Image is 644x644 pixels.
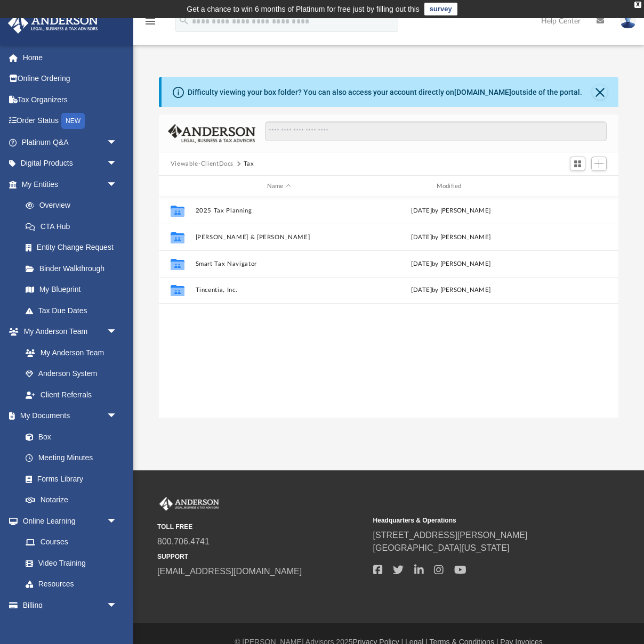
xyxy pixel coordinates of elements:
[195,260,363,267] button: Smart Tax Navigator
[7,110,133,132] a: Order StatusNEW
[367,286,535,295] div: [DATE] by [PERSON_NAME]
[591,157,607,172] button: Add
[592,85,607,100] button: Close
[15,258,133,279] a: Binder Walkthrough
[373,531,528,540] a: [STREET_ADDRESS][PERSON_NAME]
[107,174,128,195] span: arrow_drop_down
[164,182,190,191] div: id
[7,321,128,343] a: My Anderson Teamarrow_drop_down
[107,153,128,175] span: arrow_drop_down
[61,113,85,129] div: NEW
[5,13,101,34] img: Anderson Advisors Platinum Portal
[107,321,128,343] span: arrow_drop_down
[195,234,363,241] button: [PERSON_NAME] & [PERSON_NAME]
[7,174,133,195] a: My Entitiesarrow_drop_down
[15,363,128,385] a: Anderson System
[7,594,133,616] a: Billingarrow_drop_down
[373,543,510,552] a: [GEOGRAPHIC_DATA][US_STATE]
[539,182,614,191] div: id
[15,468,123,490] a: Forms Library
[195,287,363,294] button: Tincentia, Inc.
[15,490,128,511] a: Notarize
[15,216,133,237] a: CTA Hub
[15,532,128,553] a: Courses
[157,497,221,511] img: Anderson Advisors Platinum Portal
[157,567,302,576] a: [EMAIL_ADDRESS][DOMAIN_NAME]
[15,384,128,405] a: Client Referrals
[15,447,128,469] a: Meeting Minutes
[15,300,133,321] a: Tax Due Dates
[187,3,420,15] div: Get a chance to win 6 months of Platinum for free just by filling out this
[570,157,586,172] button: Switch to Grid View
[367,233,535,242] div: [DATE] by [PERSON_NAME]
[15,195,133,216] a: Overview
[620,13,636,29] img: User Pic
[195,182,362,191] div: Name
[15,574,128,595] a: Resources
[144,15,157,28] i: menu
[244,159,254,169] button: Tax
[7,510,128,532] a: Online Learningarrow_drop_down
[107,132,128,153] span: arrow_drop_down
[367,259,535,269] div: [DATE] by [PERSON_NAME]
[107,594,128,616] span: arrow_drop_down
[144,20,157,28] a: menu
[15,426,123,447] a: Box
[157,522,366,532] small: TOLL FREE
[15,279,128,300] a: My Blueprint
[367,206,535,216] div: [DATE] by [PERSON_NAME]
[7,132,133,153] a: Platinum Q&Aarrow_drop_down
[367,182,534,191] div: Modified
[157,537,210,546] a: 800.706.4741
[15,552,123,574] a: Video Training
[15,342,123,363] a: My Anderson Team
[454,88,511,96] a: [DOMAIN_NAME]
[7,89,133,110] a: Tax Organizers
[107,405,128,427] span: arrow_drop_down
[7,405,128,427] a: My Documentsarrow_drop_down
[107,510,128,532] span: arrow_drop_down
[171,159,234,169] button: Viewable-ClientDocs
[265,121,607,142] input: Search files and folders
[7,153,133,174] a: Digital Productsarrow_drop_down
[15,237,133,258] a: Entity Change Request
[7,47,133,68] a: Home
[157,552,366,561] small: SUPPORT
[178,14,190,26] i: search
[373,516,582,525] small: Headquarters & Operations
[188,87,582,98] div: Difficulty viewing your box folder? You can also access your account directly on outside of the p...
[424,3,457,15] a: survey
[634,2,641,8] div: close
[159,197,618,418] div: grid
[195,207,363,214] button: 2025 Tax Planning
[7,68,133,89] a: Online Ordering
